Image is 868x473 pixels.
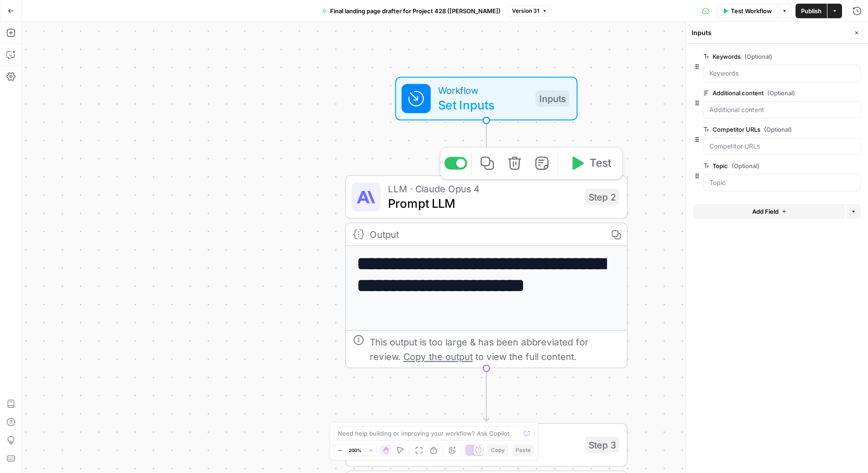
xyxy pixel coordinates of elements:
[388,181,578,196] span: LLM · Claude Opus 4
[732,161,759,170] span: (Optional)
[388,442,578,460] span: Prompt LLM
[536,90,569,107] div: Inputs
[512,444,534,456] button: Paste
[388,429,578,444] span: LLM · O3
[491,446,505,454] span: Copy
[487,444,508,456] button: Copy
[752,207,779,216] span: Add Field
[345,77,628,120] div: WorkflowSet InputsInputs
[709,178,855,187] input: Topic
[692,28,848,37] div: Inputs
[438,96,528,114] span: Set Inputs
[370,227,599,242] div: Output
[744,52,772,61] span: (Optional)
[703,88,809,98] label: Additional content
[484,368,489,421] g: Edge from step_2 to step_3
[330,6,501,15] span: Final landing page drafter for Project 428 ([PERSON_NAME])
[717,4,777,18] button: Test Workflow
[709,142,855,151] input: Competitor URLs
[801,6,821,15] span: Publish
[767,88,795,98] span: (Optional)
[709,69,855,78] input: Keywords
[703,161,809,170] label: Topic
[316,4,506,18] button: Final landing page drafter for Project 428 ([PERSON_NAME])
[585,189,620,205] div: Step 2
[703,125,809,134] label: Competitor URLs
[516,446,531,454] span: Paste
[512,7,539,15] span: Version 31
[589,155,611,171] span: Test
[438,83,528,98] span: Workflow
[703,52,809,61] label: Keywords
[562,151,619,175] button: Test
[764,125,792,134] span: (Optional)
[349,447,362,454] span: 200%
[508,5,552,17] button: Version 31
[796,4,827,18] button: Publish
[403,351,473,362] span: Copy the output
[370,334,620,364] div: This output is too large & has been abbreviated for review. to view the full content.
[709,105,855,114] input: Additional content
[731,6,772,15] span: Test Workflow
[585,437,620,453] div: Step 3
[388,194,578,212] span: Prompt LLM
[693,204,845,219] button: Add Field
